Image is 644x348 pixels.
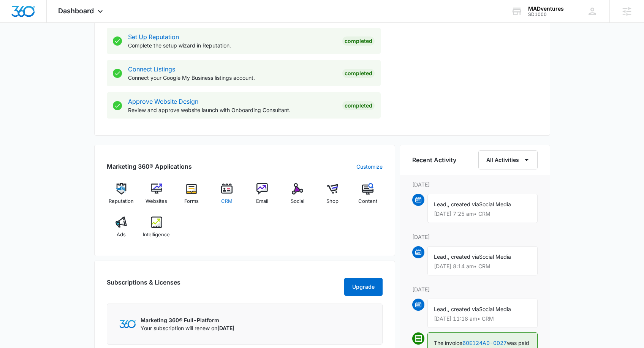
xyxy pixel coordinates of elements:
[358,198,377,205] span: Content
[141,316,234,324] p: Marketing 360® Full-Platform
[107,162,192,171] h2: Marketing 360® Applications
[221,198,233,205] span: CRM
[434,340,462,346] span: The invoice
[117,231,126,239] span: Ads
[434,201,448,207] span: Lead,
[434,211,531,217] p: [DATE] 7:25 am • CRM
[412,285,538,293] p: [DATE]
[356,163,383,171] a: Customize
[256,198,268,205] span: Email
[318,183,347,210] a: Shop
[146,198,167,205] span: Websites
[434,316,531,321] p: [DATE] 11:18 am • CRM
[217,325,234,331] span: [DATE]
[353,183,383,210] a: Content
[434,264,531,269] p: [DATE] 8:14 am • CRM
[109,198,134,205] span: Reputation
[142,217,171,244] a: Intelligence
[434,306,448,312] span: Lead,
[128,41,336,49] p: Complete the setup wizard in Reputation.
[326,198,339,205] span: Shop
[283,183,312,210] a: Social
[143,231,170,239] span: Intelligence
[479,253,511,260] span: Social Media
[128,106,336,114] p: Review and approve website launch with Onboarding Consultant.
[107,217,136,244] a: Ads
[448,306,479,312] span: , created via
[142,183,171,210] a: Websites
[128,65,175,73] a: Connect Listings
[478,150,538,169] button: All Activities
[291,198,304,205] span: Social
[434,253,448,260] span: Lead,
[128,98,198,105] a: Approve Website Design
[344,278,383,296] button: Upgrade
[528,6,564,12] div: account name
[479,201,511,207] span: Social Media
[212,183,242,210] a: CRM
[448,253,479,260] span: , created via
[479,306,511,312] span: Social Media
[248,183,277,210] a: Email
[528,12,564,17] div: account id
[128,74,336,82] p: Connect your Google My Business listings account.
[177,183,206,210] a: Forms
[412,155,456,165] h6: Recent Activity
[412,180,538,188] p: [DATE]
[119,320,136,328] img: Marketing 360 Logo
[462,340,507,346] a: 60E124A0-0027
[342,101,375,110] div: Completed
[184,198,199,205] span: Forms
[107,278,180,293] h2: Subscriptions & Licenses
[412,233,538,241] p: [DATE]
[128,33,179,41] a: Set Up Reputation
[141,324,234,332] p: Your subscription will renew on
[107,183,136,210] a: Reputation
[342,36,375,46] div: Completed
[342,69,375,78] div: Completed
[58,7,94,15] span: Dashboard
[448,201,479,207] span: , created via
